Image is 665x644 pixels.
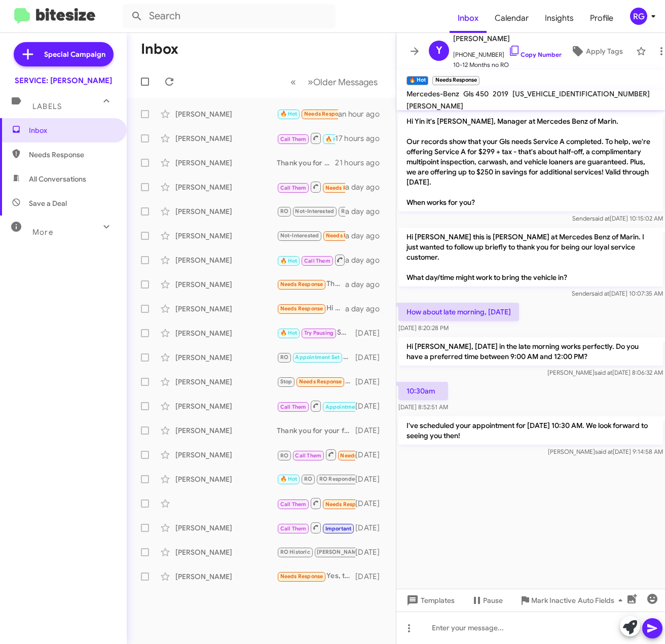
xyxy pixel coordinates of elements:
span: Gls 450 [463,89,489,98]
span: » [308,76,313,88]
div: [PERSON_NAME] [175,133,277,144]
div: Hello, for both rear tires you are looking at $1,228.63. This was due to both rear tires being be... [277,351,355,363]
div: I can't deal w/ this til late Oct. What is total price please? [277,473,355,485]
div: 21 hours ago [335,158,388,168]
div: Thank you . [277,400,355,412]
span: Stop [280,378,292,385]
span: Call Them [280,404,307,410]
div: Thank you for your response! Feel free to reach out when you're ready to schedule your service ap... [277,158,335,168]
span: said at [592,214,610,222]
span: All Conversations [29,174,86,184]
div: Hi [PERSON_NAME]...they said I could be picked up from the airport [DATE]? My flight comes in at ... [277,376,355,387]
span: Not-Interested [280,232,319,239]
div: Okay [277,546,355,558]
p: I've scheduled your appointment for [DATE] 10:30 AM. We look forward to seeing you then! [398,416,663,445]
span: Needs Response [326,232,369,239]
div: Thank you for your feedback! If you need any further assistance with your vehicle or scheduling m... [277,425,355,436]
span: Profile [582,4,621,33]
div: [PERSON_NAME] [175,523,277,533]
span: [PERSON_NAME] [DATE] 8:06:32 AM [547,369,663,376]
div: a day ago [345,231,388,241]
div: Could you please call me? [277,254,345,266]
button: Mark Inactive [511,591,584,610]
span: Try Pausing [304,330,334,336]
div: a day ago [345,206,388,217]
span: [PERSON_NAME] [317,549,362,555]
div: SERVICE: [PERSON_NAME] [15,76,112,86]
div: My car is not yet in need of service. Check in your records. [277,205,345,217]
span: Needs Response [280,305,323,312]
span: RO Responded [319,476,358,482]
span: 2019 [493,89,508,98]
small: 🔥 Hot [407,76,428,85]
a: Calendar [487,4,537,33]
button: Pause [463,591,511,610]
span: Older Messages [313,77,378,88]
p: Hi [PERSON_NAME] this is [PERSON_NAME] at Mercedes Benz of Marin. I just wanted to follow up brie... [398,228,663,287]
span: Needs Response [280,281,323,288]
div: [PERSON_NAME] [175,352,277,363]
span: Mark Inactive [531,591,576,610]
div: an hour ago [338,109,388,119]
a: Insights [537,4,582,33]
button: Previous [284,71,302,92]
span: 🔥 Hot [280,476,298,482]
span: Call Them [280,525,307,532]
small: Needs Response [432,76,479,85]
div: [DATE] [355,425,388,436]
p: Hi Yin it's [PERSON_NAME], Manager at Mercedes Benz of Marin. Our records show that your Gls need... [398,112,663,211]
div: [PERSON_NAME] [175,206,277,217]
div: [DATE] [355,377,388,387]
span: RO Responded [341,208,380,214]
div: RG [630,8,647,25]
div: a day ago [345,304,388,314]
span: said at [592,290,609,297]
div: Also sorry for the delay in responding [277,230,345,241]
h1: Inbox [141,41,178,57]
div: [DATE] [355,401,388,411]
span: Needs Response [299,378,342,385]
div: [DATE] [355,352,388,363]
div: [DATE] [355,498,388,509]
span: Appointment Set [325,404,370,410]
span: Needs Response [340,452,383,459]
div: a day ago [345,255,388,265]
div: Hi [PERSON_NAME], I'm good. Since [PERSON_NAME] is much closer to my house, I'm taking the car th... [277,303,345,314]
div: a day ago [345,279,388,290]
div: [PERSON_NAME] [175,474,277,484]
a: Inbox [450,4,487,33]
span: Auto Fields [578,591,626,610]
div: Inbound Call [277,181,345,193]
div: Inbound Call [277,497,355,510]
span: [PERSON_NAME] [407,101,463,111]
span: Y [436,43,442,59]
div: Yes, thanks [277,570,355,582]
div: [DATE] [355,571,388,582]
span: Needs Response [304,111,347,117]
div: [PERSON_NAME] [175,571,277,582]
span: Save a Deal [29,198,67,208]
span: RO Historic [280,549,310,555]
span: 🔥 Hot [325,136,343,142]
span: Important [325,525,352,532]
div: Hi [PERSON_NAME], I see the new e53 wagons are buildable on the website. How long would it take t... [277,521,355,534]
div: a day ago [345,182,388,192]
span: Pause [483,591,503,610]
span: Templates [404,591,455,610]
div: [PERSON_NAME] [175,377,277,387]
div: [PERSON_NAME] [175,425,277,436]
span: Mercedes-Benz [407,89,459,98]
div: [PERSON_NAME] [175,450,277,460]
div: [DATE] [355,328,388,338]
div: 17 hours ago [335,133,388,144]
span: Labels [32,102,62,111]
span: RO [280,452,288,459]
span: [DATE] 8:52:51 AM [398,403,448,411]
input: Search [123,4,336,28]
span: 10-12 Months no RO [453,60,562,70]
p: Hi [PERSON_NAME], [DATE] in the late morning works perfectly. Do you have a preferred time betwee... [398,337,663,366]
span: Call Them [304,258,330,264]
